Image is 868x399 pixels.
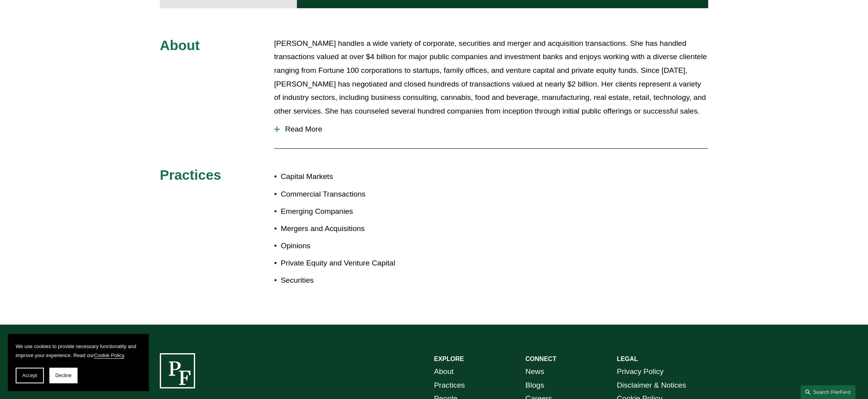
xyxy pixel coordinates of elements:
a: Search this site [801,385,855,399]
a: News [525,365,544,379]
span: Decline [55,373,72,378]
p: Mergers and Acquisitions [281,222,434,236]
span: About [160,38,200,53]
p: [PERSON_NAME] handles a wide variety of corporate, securities and merger and acquisition transact... [274,37,708,118]
button: Accept [16,368,44,383]
button: Read More [274,119,708,139]
a: About [434,365,454,379]
span: Read More [280,125,708,134]
a: Blogs [525,379,544,392]
p: Commercial Transactions [281,188,434,201]
a: Practices [434,379,465,392]
strong: CONNECT [525,356,556,362]
p: Securities [281,274,434,287]
p: We use cookies to provide necessary functionality and improve your experience. Read our . [16,342,141,360]
p: Private Equity and Venture Capital [281,256,434,270]
strong: LEGAL [617,356,638,362]
strong: EXPLORE [434,356,464,362]
p: Opinions [281,239,434,253]
button: Decline [49,368,78,383]
p: Emerging Companies [281,205,434,218]
a: Privacy Policy [617,365,664,379]
a: Cookie Policy [94,352,124,358]
a: Disclaimer & Notices [617,379,686,392]
span: Accept [22,373,37,378]
section: Cookie banner [8,334,149,391]
p: Capital Markets [281,170,434,184]
span: Practices [160,167,221,182]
